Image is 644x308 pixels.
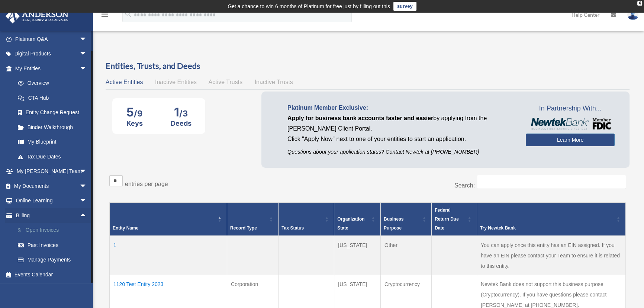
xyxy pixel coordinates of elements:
span: arrow_drop_down [80,32,94,47]
span: Organization State [337,216,364,231]
p: Platinum Member Exclusive: [287,103,515,113]
a: Manage Payments [10,253,98,267]
span: In Partnership With... [526,103,615,115]
a: CTA Hub [10,90,94,105]
th: Entity Name: Activate to invert sorting [110,203,227,236]
a: My Documentsarrow_drop_down [5,179,98,193]
span: arrow_drop_down [80,193,94,209]
span: /9 [134,109,142,118]
span: arrow_drop_down [80,61,94,76]
span: Active Trusts [209,79,243,85]
td: You can apply once this entity has an EIN assigned. If you have an EIN please contact your Team t... [477,236,625,275]
th: Try Newtek Bank : Activate to sort [477,203,625,236]
span: Apply for business bank accounts faster and easier [287,115,433,121]
th: Record Type: Activate to sort [227,203,278,236]
i: search [124,10,132,18]
span: arrow_drop_down [80,46,94,62]
a: Billingarrow_drop_up [5,208,98,223]
label: entries per page [125,181,168,187]
a: Events Calendar [5,267,98,282]
a: survey [393,2,416,11]
span: Federal Return Due Date [435,208,459,231]
div: close [637,1,642,6]
a: $Open Invoices [10,223,98,238]
a: Tax Due Dates [10,149,94,164]
a: Learn More [526,134,615,146]
td: [US_STATE] [334,236,381,275]
a: Digital Productsarrow_drop_down [5,46,98,61]
a: My [PERSON_NAME] Teamarrow_drop_down [5,164,98,179]
a: My Entitiesarrow_drop_down [5,61,94,76]
i: menu [100,10,109,19]
td: Other [380,236,431,275]
a: menu [100,13,109,19]
th: Tax Status: Activate to sort [278,203,334,236]
div: 1 [171,105,191,119]
a: Online Learningarrow_drop_down [5,193,98,208]
div: 5 [126,105,143,119]
td: 1 [110,236,227,275]
span: Business Purpose [384,216,403,231]
span: arrow_drop_up [80,208,94,223]
span: arrow_drop_down [80,179,94,194]
span: Tax Status [281,225,304,231]
label: Search: [454,182,475,189]
div: Keys [126,119,143,127]
img: NewtekBankLogoSM.png [529,118,611,130]
span: /3 [179,109,188,118]
span: Inactive Trusts [255,79,293,85]
span: arrow_drop_down [80,164,94,179]
th: Business Purpose: Activate to sort [380,203,431,236]
span: $ [22,226,26,235]
div: Get a chance to win 6 months of Platinum for free just by filling out this [228,2,390,11]
p: Click "Apply Now" next to one of your entities to start an application. [287,134,515,144]
img: Anderson Advisors Platinum Portal [3,9,71,23]
a: Binder Walkthrough [10,120,94,135]
a: Past Invoices [10,238,98,253]
img: User Pic [627,9,638,20]
div: Try Newtek Bank [480,224,614,232]
th: Federal Return Due Date: Activate to sort [432,203,477,236]
a: Platinum Q&Aarrow_drop_down [5,32,98,46]
span: Inactive Entities [155,79,197,85]
p: by applying from the [PERSON_NAME] Client Portal. [287,113,515,134]
div: Deeds [171,119,191,127]
a: Entity Change Request [10,105,94,120]
span: Entity Name [113,225,138,231]
a: Overview [10,76,91,91]
th: Organization State: Activate to sort [334,203,381,236]
span: Active Entities [106,79,143,85]
span: Record Type [230,225,257,231]
p: Questions about your application status? Contact Newtek at [PHONE_NUMBER] [287,147,515,157]
h3: Entities, Trusts, and Deeds [106,60,629,72]
a: My Blueprint [10,135,94,150]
